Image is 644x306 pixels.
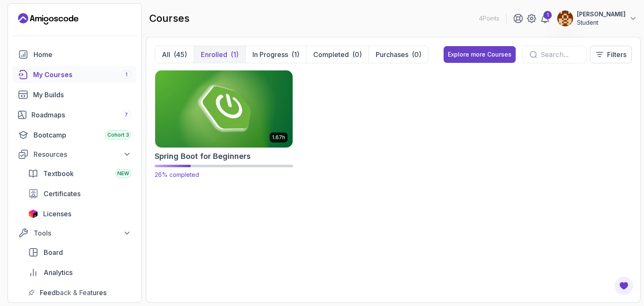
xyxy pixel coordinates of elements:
[543,11,552,19] div: 1
[34,49,131,60] div: Home
[28,210,38,218] img: jetbrains icon
[272,134,285,141] p: 1.67h
[231,49,239,60] div: (1)
[13,127,136,143] a: bootcamp
[13,46,136,63] a: home
[577,10,626,18] p: [PERSON_NAME]
[43,169,74,179] span: Textbook
[149,12,190,25] h2: courses
[306,46,369,63] button: Completed(0)
[291,49,299,60] div: (1)
[155,46,194,63] button: All(45)
[201,49,227,60] p: Enrolled
[40,288,106,298] span: Feedback & Features
[13,66,136,83] a: courses
[117,170,129,177] span: NEW
[13,106,136,123] a: roadmaps
[448,50,512,59] div: Explore more Courses
[33,70,131,80] div: My Courses
[194,46,245,63] button: Enrolled(1)
[23,205,136,222] a: licenses
[557,10,637,27] button: user profile image[PERSON_NAME]Student
[412,49,421,60] div: (0)
[44,189,80,199] span: Certificates
[33,90,131,100] div: My Builds
[34,228,131,238] div: Tools
[23,284,136,301] a: feedback
[31,110,131,120] div: Roadmaps
[540,13,550,23] a: 1
[557,10,573,26] img: user profile image
[174,49,187,60] div: (45)
[540,49,579,60] input: Search...
[13,147,136,162] button: Resources
[352,49,362,60] div: (0)
[155,171,199,178] span: 26% completed
[252,49,288,60] p: In Progress
[614,276,634,296] button: Open Feedback Button
[607,49,626,60] p: Filters
[44,267,73,277] span: Analytics
[23,185,136,202] a: certificates
[43,209,71,219] span: Licenses
[162,49,170,60] p: All
[376,49,408,60] p: Purchases
[23,264,136,281] a: analytics
[34,130,131,140] div: Bootcamp
[313,49,349,60] p: Completed
[369,46,428,63] button: Purchases(0)
[125,71,127,78] span: 1
[23,165,136,182] a: textbook
[577,18,626,27] p: Student
[245,46,306,63] button: In Progress(1)
[13,86,136,103] a: builds
[155,150,251,162] h2: Spring Boot for Beginners
[107,132,129,138] span: Cohort 3
[125,112,128,118] span: 7
[44,247,63,257] span: Board
[479,14,499,23] p: 4 Points
[23,244,136,261] a: board
[34,149,131,159] div: Resources
[13,226,136,241] button: Tools
[152,68,296,149] img: Spring Boot for Beginners card
[18,12,78,26] a: Landing page
[590,46,632,63] button: Filters
[444,46,516,63] button: Explore more Courses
